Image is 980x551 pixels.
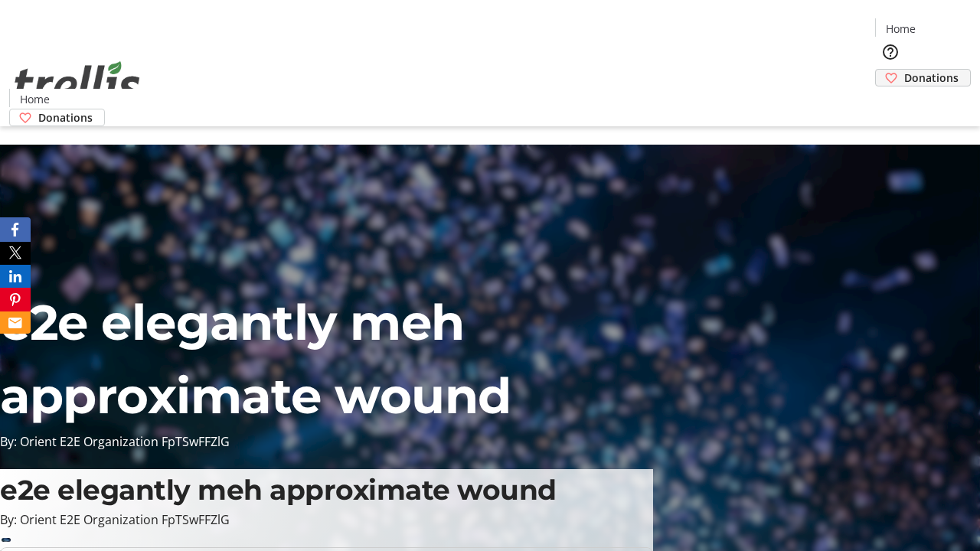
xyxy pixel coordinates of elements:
button: Cart [875,86,906,117]
a: Home [10,91,59,107]
a: Donations [9,109,105,126]
a: Home [876,21,925,37]
span: Home [20,91,50,107]
span: Home [886,21,916,37]
a: Donations [875,69,971,86]
button: Help [875,37,906,67]
span: Donations [904,70,959,86]
img: Orient E2E Organization FpTSwFFZlG's Logo [9,44,145,121]
span: Donations [38,109,93,126]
